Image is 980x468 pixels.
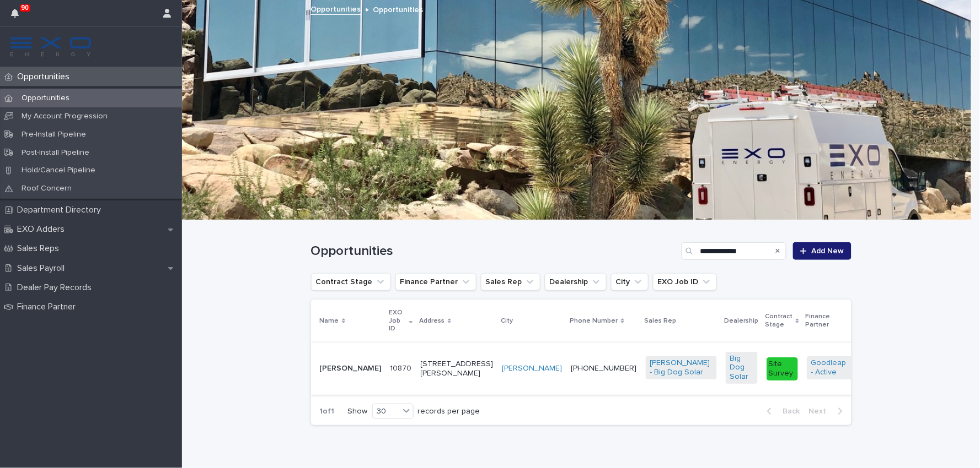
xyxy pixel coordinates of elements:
[758,406,805,416] button: Back
[320,364,382,373] p: [PERSON_NAME]
[570,315,618,327] p: Phone Number
[348,407,368,416] p: Show
[13,72,78,82] p: Opportunities
[725,315,759,327] p: Dealership
[776,407,800,415] span: Back
[13,184,81,193] p: Roof Concern
[611,273,649,291] button: City
[767,357,798,380] div: Site Survey
[311,273,391,291] button: Contract Stage
[13,224,73,235] p: EXO Adders
[13,148,98,157] p: Post-Install Pipeline
[765,311,793,331] p: Contract Stage
[650,358,713,377] a: [PERSON_NAME] - Big Dog Solar
[320,315,339,327] p: Name
[811,358,849,377] a: Goodleap - Active
[22,4,29,12] p: 90
[13,166,104,175] p: Hold/Cancel Pipeline
[805,406,852,416] button: Next
[11,7,25,26] div: 90
[373,3,424,15] p: Opportunities
[418,407,480,416] p: records per page
[13,112,116,121] p: My Account Progression
[421,360,494,378] p: [STREET_ADDRESS][PERSON_NAME]
[501,315,513,327] p: City
[730,354,753,382] a: Big Dog Solar
[311,2,361,15] a: Opportunities
[373,406,399,417] div: 30
[502,364,563,373] a: [PERSON_NAME]
[13,94,78,103] p: Opportunities
[812,247,844,255] span: Add New
[793,242,851,260] a: Add New
[806,311,854,331] p: Finance Partner
[653,273,717,291] button: EXO Job ID
[809,407,833,415] span: Next
[389,307,407,335] p: EXO Job ID
[9,36,93,58] img: FKS5r6ZBThi8E5hshIGi
[645,315,677,327] p: Sales Rep
[13,205,110,215] p: Department Directory
[682,242,786,260] input: Search
[395,273,476,291] button: Finance Partner
[481,273,540,291] button: Sales Rep
[13,130,95,139] p: Pre-Install Pipeline
[420,315,445,327] p: Address
[545,273,607,291] button: Dealership
[13,282,100,293] p: Dealer Pay Records
[311,243,678,259] h1: Opportunities
[13,263,73,274] p: Sales Payroll
[390,362,414,373] p: 10870
[13,302,84,312] p: Finance Partner
[571,364,637,372] a: [PHONE_NUMBER]
[311,342,945,395] tr: [PERSON_NAME]1087010870 [STREET_ADDRESS][PERSON_NAME][PERSON_NAME] [PHONE_NUMBER][PERSON_NAME] - ...
[311,398,344,425] p: 1 of 1
[13,243,68,254] p: Sales Reps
